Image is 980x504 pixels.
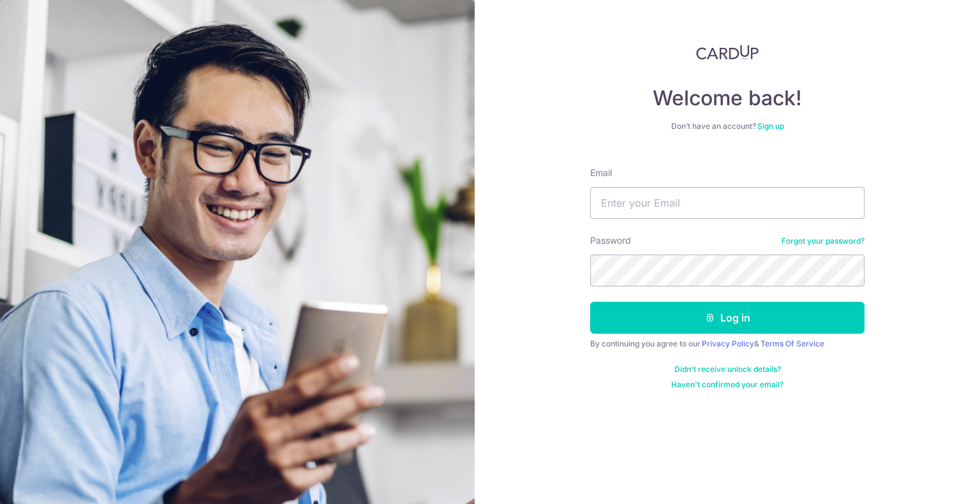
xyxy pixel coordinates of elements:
[702,339,754,348] a: Privacy Policy
[590,187,865,219] input: Enter your Email
[590,85,865,111] h4: Welcome back!
[674,364,781,374] a: Didn't receive unlock details?
[782,236,865,246] a: Forgot your password?
[696,45,759,60] img: CardUp Logo
[590,302,865,334] button: Log in
[590,339,865,349] div: By continuing you agree to our &
[757,121,784,131] a: Sign up
[590,167,612,179] label: Email
[590,121,865,131] div: Don’t have an account?
[761,339,824,348] a: Terms Of Service
[590,234,631,247] label: Password
[671,380,783,390] a: Haven't confirmed your email?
